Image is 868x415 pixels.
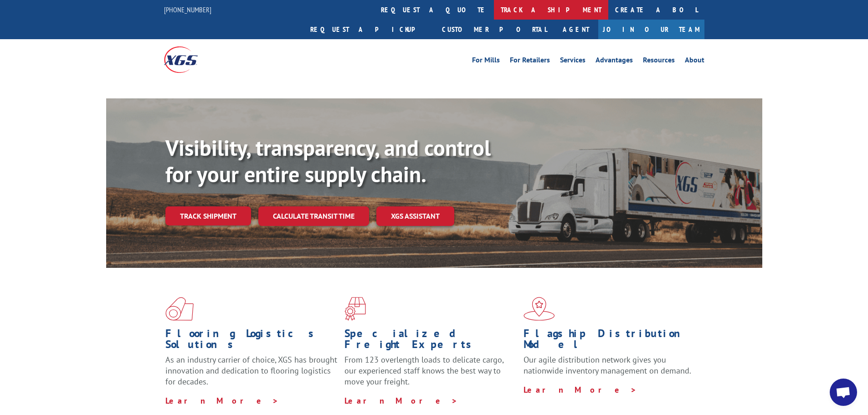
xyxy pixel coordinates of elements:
[510,56,550,67] a: For Retailers
[524,354,691,376] span: Our agile distribution network gives you nationwide inventory management on demand.
[643,56,675,67] a: Resources
[598,20,704,39] a: Join Our Team
[596,56,633,67] a: Advantages
[258,206,369,226] a: Calculate transit time
[165,206,251,225] a: Track shipment
[344,328,517,354] h1: Specialized Freight Experts
[524,297,555,321] img: xgs-icon-flagship-distribution-model-red
[524,328,696,354] h1: Flagship Distribution Model
[344,395,458,406] a: Learn More >
[554,20,598,39] a: Agent
[344,297,366,321] img: xgs-icon-focused-on-flooring-red
[472,56,500,67] a: For Mills
[164,5,211,14] a: [PHONE_NUMBER]
[560,56,586,67] a: Services
[303,20,435,39] a: Request a pickup
[524,384,637,395] a: Learn More >
[435,20,554,39] a: Customer Portal
[165,328,338,354] h1: Flooring Logistics Solutions
[685,56,704,67] a: About
[376,206,454,226] a: XGS ASSISTANT
[165,297,194,321] img: xgs-icon-total-supply-chain-intelligence-red
[344,354,517,395] p: From 123 overlength loads to delicate cargo, our experienced staff knows the best way to move you...
[165,133,491,188] b: Visibility, transparency, and control for your entire supply chain.
[830,379,857,406] div: Open chat
[165,395,279,406] a: Learn More >
[165,354,337,387] span: As an industry carrier of choice, XGS has brought innovation and dedication to flooring logistics...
